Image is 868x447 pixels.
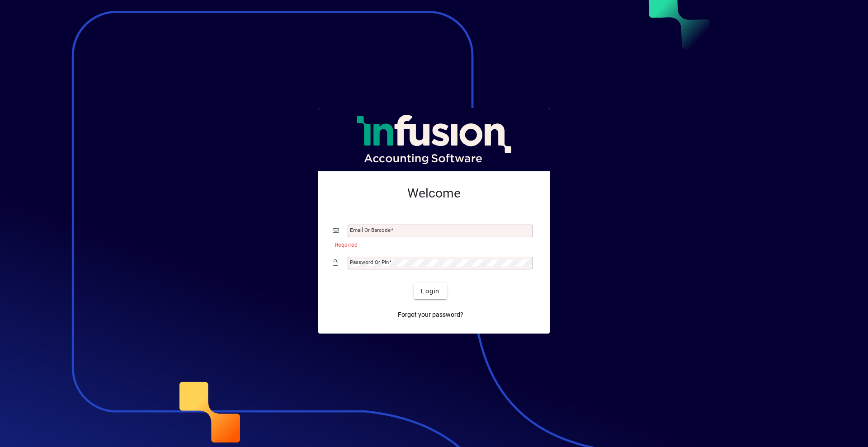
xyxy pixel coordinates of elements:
[421,287,439,296] span: Login
[333,186,535,201] h2: Welcome
[398,310,463,320] span: Forgot your password?
[414,283,447,299] button: Login
[350,259,389,265] mat-label: Password or Pin
[335,240,528,249] mat-error: Required
[394,306,467,323] a: Forgot your password?
[350,227,391,233] mat-label: Email or Barcode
